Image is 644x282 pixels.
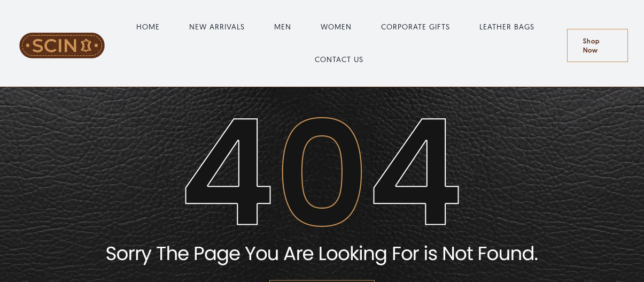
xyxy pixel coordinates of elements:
[381,21,450,33] a: CORPORATE GIFTS
[321,21,352,33] a: WOMEN
[315,54,363,65] a: CONTACT US
[274,21,291,33] a: MEN
[567,29,629,62] a: Shop Now
[583,36,612,55] span: Shop Now
[108,11,567,76] nav: Main Menu
[479,21,534,33] a: LEATHER BAGS
[189,21,245,33] a: NEW ARRIVALS
[136,21,160,33] a: HOME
